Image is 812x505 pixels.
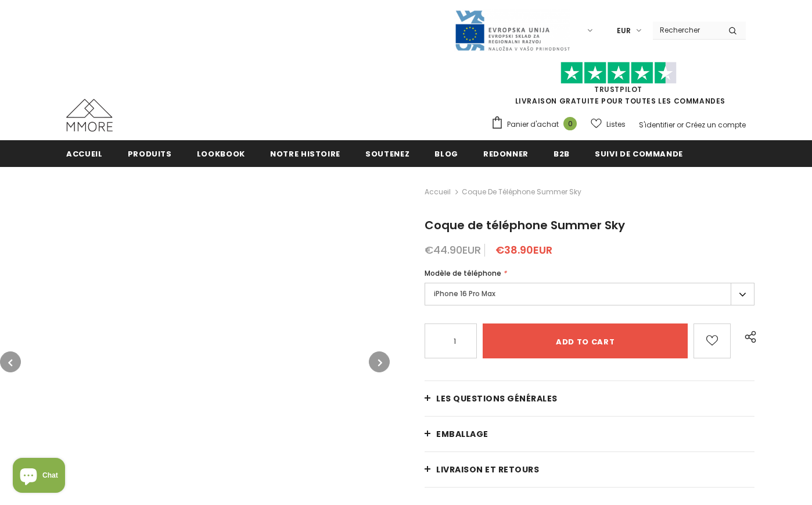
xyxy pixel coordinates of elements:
a: Lookbook [197,140,245,166]
a: Les questions générales [425,381,754,416]
input: Add to cart [483,323,688,358]
img: Cas MMORE [66,99,113,131]
span: Listes [606,119,626,130]
span: LIVRAISON GRATUITE POUR TOUTES LES COMMANDES [491,67,746,106]
img: Javni Razpis [454,9,570,52]
a: Accueil [66,140,103,166]
span: Accueil [66,148,103,159]
span: Coque de téléphone Summer Sky [462,185,581,199]
span: 0 [563,117,577,130]
input: Search Site [653,22,720,38]
span: €38.90EUR [495,243,552,257]
a: Accueil [425,185,451,199]
a: Redonner [483,140,529,166]
a: Produits [128,140,172,166]
span: €44.90EUR [425,243,481,257]
span: B2B [554,148,570,159]
span: Blog [434,148,458,159]
a: S'identifier [639,120,675,130]
span: Coque de téléphone Summer Sky [425,217,625,233]
a: soutenez [365,140,409,166]
a: Javni Razpis [454,25,570,35]
a: B2B [554,140,570,166]
span: Les questions générales [436,393,558,404]
span: Modèle de téléphone [425,268,501,278]
a: Blog [434,140,458,166]
img: Faites confiance aux étoiles pilotes [561,62,677,84]
inbox-online-store-chat: Shopify online store chat [9,458,69,496]
span: or [677,120,684,130]
a: EMBALLAGE [425,417,754,451]
span: EUR [617,25,631,37]
span: Notre histoire [270,148,340,159]
span: Livraison et retours [436,464,539,475]
span: Redonner [483,148,529,159]
a: Suivi de commande [595,140,683,166]
span: Produits [128,148,172,159]
label: iPhone 16 Pro Max [425,283,754,305]
span: EMBALLAGE [436,428,488,440]
a: Panier d'achat 0 [491,116,583,133]
a: Notre histoire [270,140,340,166]
span: Panier d'achat [507,119,559,130]
span: Lookbook [197,148,245,159]
span: Suivi de commande [595,148,683,159]
a: Livraison et retours [425,452,754,487]
span: soutenez [365,148,409,159]
a: TrustPilot [594,84,642,94]
a: Créez un compte [685,120,746,130]
a: Listes [591,114,626,134]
